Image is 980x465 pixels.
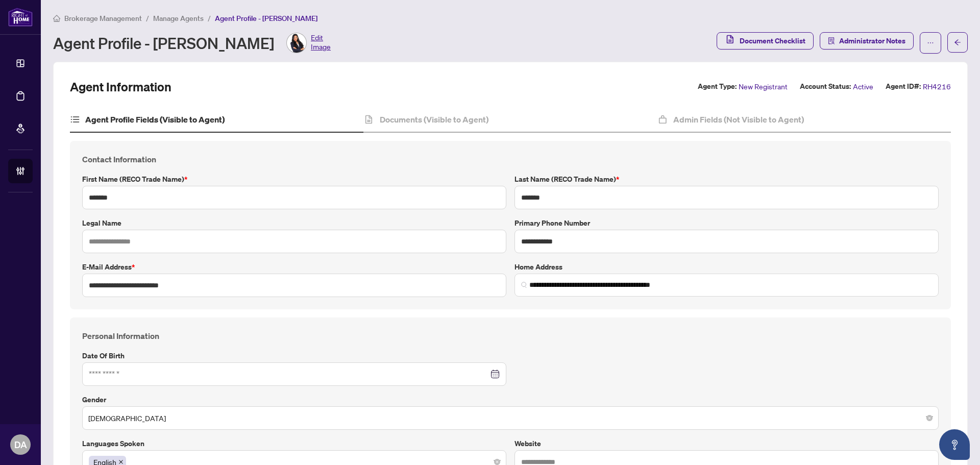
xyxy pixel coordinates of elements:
label: Agent ID#: [886,81,921,92]
h2: Agent Information [70,79,171,95]
span: New Registrant [739,81,788,92]
label: Primary Phone Number [514,217,939,229]
span: Brokerage Management [64,14,142,23]
span: close-circle [494,459,500,465]
label: Last Name (RECO Trade Name) [514,174,939,185]
span: DA [14,437,27,452]
li: / [208,12,211,24]
label: Website [514,438,939,449]
span: close [118,459,124,464]
h4: Contact Information [82,153,939,165]
label: First Name (RECO Trade Name) [82,174,506,185]
span: Active [853,81,873,92]
label: Account Status: [800,81,851,92]
span: arrow-left [954,39,961,46]
span: ellipsis [927,39,934,46]
label: Legal Name [82,217,506,229]
img: search_icon [521,282,527,288]
span: RH4216 [923,81,951,92]
label: Agent Type: [698,81,737,92]
button: Open asap [939,429,970,460]
label: Home Address [514,261,939,273]
span: Female [88,408,933,428]
li: / [146,12,149,24]
h4: Admin Fields (Not Visible to Agent) [673,113,804,126]
img: logo [8,8,33,27]
h4: Personal Information [82,330,939,342]
span: Agent Profile - [PERSON_NAME] [215,14,317,23]
label: Languages spoken [82,438,506,449]
span: home [53,15,60,22]
label: Gender [82,394,939,405]
span: Edit Image [311,33,331,53]
h4: Agent Profile Fields (Visible to Agent) [85,113,225,126]
button: Administrator Notes [820,32,914,50]
span: Document Checklist [740,33,805,49]
span: Manage Agents [153,14,204,23]
span: Administrator Notes [839,33,905,49]
span: close-circle [926,415,933,421]
img: Profile Icon [287,33,306,53]
div: Agent Profile - [PERSON_NAME] [53,33,331,53]
label: E-mail Address [82,261,506,273]
button: Document Checklist [717,32,814,50]
h4: Documents (Visible to Agent) [380,113,488,126]
span: solution [828,37,835,44]
label: Date of Birth [82,350,506,361]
